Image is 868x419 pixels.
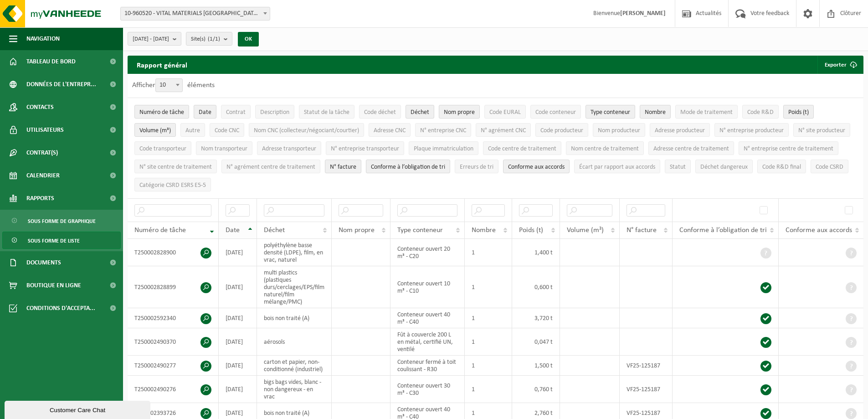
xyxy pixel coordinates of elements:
[415,123,471,137] button: N° entreprise CNCN° entreprise CNC: Activate to sort
[128,356,219,376] td: T250002490277
[264,227,285,234] span: Déchet
[219,328,257,356] td: [DATE]
[369,123,411,137] button: Adresse CNCAdresse CNC: Activate to sort
[786,227,852,234] span: Conforme aux accords
[788,109,809,116] span: Poids (t)
[134,178,211,191] button: Catégorie CSRD ESRS E5-5Catégorie CSRD ESRS E5-5: Activate to sort
[5,399,152,419] iframe: chat widget
[134,141,191,155] button: Code transporteurCode transporteur: Activate to sort
[299,105,354,119] button: Statut de la tâcheStatut de la tâche: Activate to sort
[134,160,217,173] button: N° site centre de traitementN° site centre de traitement: Activate to sort
[128,328,219,356] td: T250002490370
[226,109,246,116] span: Contrat
[26,274,81,297] span: Boutique en ligne
[512,239,560,266] td: 1,400 t
[304,109,349,116] span: Statut de la tâche
[679,227,767,234] span: Conforme à l’obligation de tri
[208,36,220,42] count: (1/1)
[508,164,565,171] span: Conforme aux accords
[574,160,660,173] button: Écart par rapport aux accordsÉcart par rapport aux accords: Activate to sort
[488,145,556,152] span: Code centre de traitement
[201,145,247,152] span: Nom transporteur
[210,123,244,137] button: Code CNCCode CNC: Activate to sort
[331,145,399,152] span: N° entreprise transporteur
[742,105,779,119] button: Code R&DCode R&amp;D: Activate to sort
[665,160,691,173] button: StatutStatut: Activate to sort
[257,328,332,356] td: aérosols
[139,145,186,152] span: Code transporteur
[390,376,465,403] td: Conteneur ouvert 30 m³ - C30
[680,109,733,116] span: Mode de traitement
[186,32,232,46] button: Site(s)(1/1)
[655,127,705,134] span: Adresse producteur
[249,123,364,137] button: Nom CNC (collecteur/négociant/courtier)Nom CNC (collecteur/négociant/courtier): Activate to sort
[460,164,493,171] span: Erreurs de tri
[798,127,845,134] span: N° site producteur
[139,109,184,116] span: Numéro de tâche
[219,356,257,376] td: [DATE]
[120,7,270,21] span: 10-960520 - VITAL MATERIALS BELGIUM S.A. - TILLY
[128,56,196,74] h2: Rapport général
[472,227,496,234] span: Nombre
[28,232,80,249] span: Sous forme de liste
[26,119,64,141] span: Utilisateurs
[221,105,251,119] button: ContratContrat: Activate to sort
[359,105,401,119] button: Code déchetCode déchet: Activate to sort
[254,127,359,134] span: Nom CNC (collecteur/négociant/courtier)
[439,105,480,119] button: Nom propreNom propre: Activate to sort
[390,356,465,376] td: Conteneur fermé à toit coulissant - R30
[257,239,332,266] td: polyéthylène basse densité (LDPE), film, en vrac, naturel
[420,127,466,134] span: N° entreprise CNC
[180,123,205,137] button: AutreAutre: Activate to sort
[816,164,843,171] span: Code CSRD
[503,160,570,173] button: Conforme aux accords : Activate to sort
[653,145,729,152] span: Adresse centre de traitement
[455,160,498,173] button: Erreurs de triErreurs de tri: Activate to sort
[156,79,182,92] span: 10
[128,32,181,46] button: [DATE] - [DATE]
[512,308,560,328] td: 3,720 t
[26,141,58,164] span: Contrat(s)
[650,123,710,137] button: Adresse producteurAdresse producteur: Activate to sort
[645,109,666,116] span: Nombre
[134,227,186,234] span: Numéro de tâche
[390,308,465,328] td: Conteneur ouvert 40 m³ - C40
[128,266,219,308] td: T250002828899
[489,109,521,116] span: Code EURAL
[484,105,526,119] button: Code EURALCode EURAL: Activate to sort
[238,32,259,47] button: OK
[139,182,206,189] span: Catégorie CSRD ESRS E5-5
[191,32,220,46] span: Site(s)
[465,266,513,308] td: 1
[465,239,513,266] td: 1
[134,123,176,137] button: Volume (m³)Volume (m³): Activate to sort
[257,376,332,403] td: bigs bags vides, blanc - non dangereux - en vrac
[670,164,686,171] span: Statut
[219,308,257,328] td: [DATE]
[571,145,639,152] span: Nom centre de traitement
[390,328,465,356] td: Fût à couvercle 200 L en métal, certifié UN, ventilé
[339,227,375,234] span: Nom propre
[579,164,655,171] span: Écart par rapport aux accords
[747,109,774,116] span: Code R&D
[714,123,789,137] button: N° entreprise producteurN° entreprise producteur: Activate to sort
[330,164,356,171] span: N° facture
[226,227,240,234] span: Date
[257,266,332,308] td: multi plastics (plastiques durs/cerclages/EPS/film naturel/film mélange/PMC)
[139,127,171,134] span: Volume (m³)
[620,376,673,403] td: VF25-125187
[483,141,561,155] button: Code centre de traitementCode centre de traitement: Activate to sort
[326,141,404,155] button: N° entreprise transporteurN° entreprise transporteur: Activate to sort
[374,127,406,134] span: Adresse CNC
[700,164,748,171] span: Déchet dangereux
[627,227,657,234] span: N° facture
[397,227,443,234] span: Type conteneur
[593,123,645,137] button: Nom producteurNom producteur: Activate to sort
[535,109,576,116] span: Code conteneur
[219,376,257,403] td: [DATE]
[640,105,671,119] button: NombreNombre: Activate to sort
[744,145,833,152] span: N° entreprise centre de traitement
[128,308,219,328] td: T250002592340
[512,376,560,403] td: 0,760 t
